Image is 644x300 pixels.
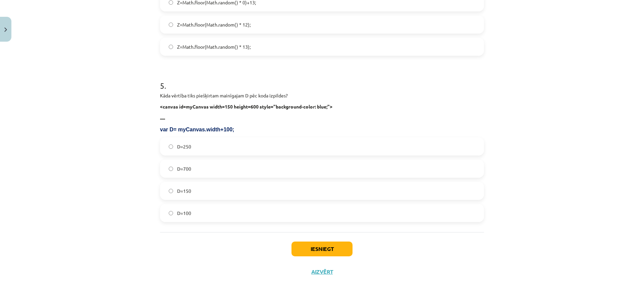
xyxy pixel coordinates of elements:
[160,92,484,99] p: Kāda vērtība tiks piešķirtam mainīgajam D pēc koda izpildes?
[291,242,353,256] button: Iesniegt
[169,23,173,27] input: Z=Math.floor(Math.random() * 12);
[169,211,173,215] input: D=100
[160,103,332,110] strong: <canvas id=myCanvas width=150 height=600 style="background-color: blue;">
[169,167,173,171] input: D=700
[160,69,484,90] h1: 5 .
[169,45,173,49] input: Z=Math.floor(Math.random() * 13);
[177,43,251,50] span: Z=Math.floor(Math.random() * 13);
[160,115,165,121] strong: .....
[169,189,173,193] input: D=150
[309,268,335,275] button: Aizvērt
[160,127,234,132] span: var D= myCanvas.width+100;
[177,165,191,172] span: D=700
[169,0,173,5] input: Z=Math.floor(Math.random() * 0)+13;
[177,143,191,150] span: D=250
[4,28,7,32] img: icon-close-lesson-0947bae3869378f0d4975bcd49f059093ad1ed9edebbc8119c70593378902aed.svg
[177,187,191,195] span: D=150
[169,144,173,149] input: D=250
[177,21,251,28] span: Z=Math.floor(Math.random() * 12);
[177,210,191,217] span: D=100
